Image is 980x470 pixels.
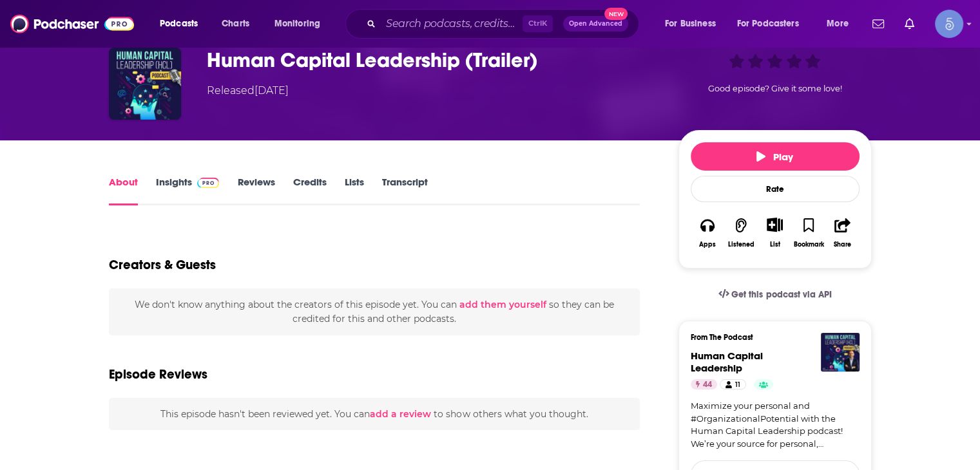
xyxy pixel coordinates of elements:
[656,14,732,34] button: open menu
[935,10,963,38] img: User Profile
[728,241,754,249] div: Listened
[867,13,889,35] a: Show notifications dropdown
[197,178,220,188] img: Podchaser Pro
[699,241,716,249] div: Apps
[762,218,788,232] button: Show More Button
[735,379,740,391] span: 11
[222,15,249,33] span: Charts
[207,48,658,73] h1: Human Capital Leadership (Trailer)
[834,241,851,249] div: Share
[109,48,181,120] img: Human Capital Leadership (Trailer)
[770,240,780,249] div: List
[703,379,712,391] span: 44
[731,289,831,300] span: Get this podcast via API
[756,151,793,163] span: Play
[758,209,791,256] div: Show More ButtonList
[818,14,865,34] button: open menu
[523,15,553,32] span: Ctrl K
[265,14,337,34] button: open menu
[569,21,622,27] span: Open Advanced
[691,209,724,256] button: Apps
[935,10,963,38] button: Show profile menu
[665,15,716,33] span: For Business
[213,14,257,34] a: Charts
[563,16,628,32] button: Open AdvancedNew
[604,8,628,20] span: New
[237,176,274,205] a: Reviews
[720,379,745,390] a: 11
[381,14,523,34] input: Search podcasts, credits, & more...
[935,10,963,38] span: Logged in as Spiral5-G1
[691,400,860,450] a: Maximize your personal and #OrganizationalPotential with the Human Capital Leadership podcast! We...
[793,241,823,249] div: Bookmark
[156,176,220,205] a: InsightsPodchaser Pro
[151,14,215,34] button: open menu
[293,176,326,205] a: Credits
[109,366,207,382] h3: Episode Reviews
[691,379,717,390] a: 44
[109,176,138,205] a: About
[344,176,363,205] a: Lists
[708,279,842,310] a: Get this podcast via API
[691,333,849,342] h3: From The Podcast
[691,176,860,202] div: Rate
[899,13,919,35] a: Show notifications dropdown
[160,15,198,33] span: Podcasts
[724,209,758,256] button: Listened
[274,15,320,33] span: Monitoring
[160,408,588,420] span: This episode hasn't been reviewed yet. You can to show others what you thought.
[708,84,842,93] span: Good episode? Give it some love!
[827,15,849,33] span: More
[792,209,825,256] button: Bookmark
[737,15,799,33] span: For Podcasters
[370,407,431,421] button: add a review
[135,299,614,324] span: We don't know anything about the creators of this episode yet . You can so they can be credited f...
[825,209,859,256] button: Share
[10,12,134,36] img: Podchaser - Follow, Share and Rate Podcasts
[207,83,289,99] div: Released [DATE]
[691,350,763,374] a: Human Capital Leadership
[358,9,651,39] div: Search podcasts, credits, & more...
[381,176,427,205] a: Transcript
[821,333,860,371] img: Human Capital Leadership
[691,142,860,171] button: Play
[459,299,546,310] button: add them yourself
[109,257,216,273] h2: Creators & Guests
[729,14,818,34] button: open menu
